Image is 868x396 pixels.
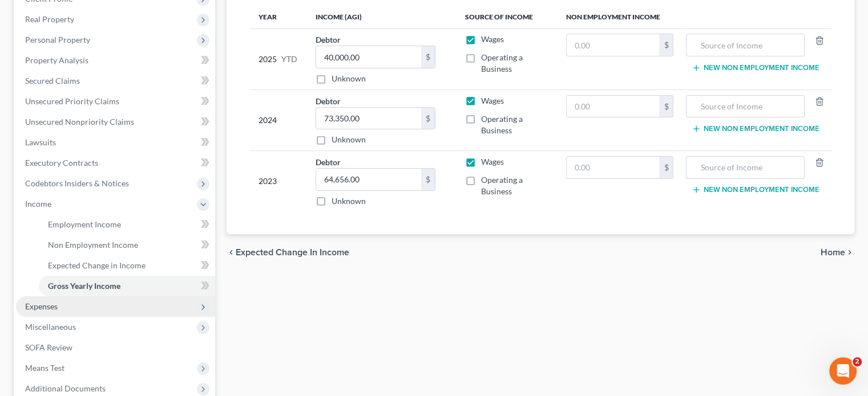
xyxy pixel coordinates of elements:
[481,34,504,44] span: Wages
[16,91,215,112] a: Unsecured Priority Claims
[48,219,121,229] span: Employment Income
[659,96,673,117] div: $
[259,156,297,207] div: 2023
[692,96,798,117] input: Source of Income
[39,235,215,255] a: Non Employment Income
[845,248,854,257] i: chevron_right
[25,137,56,147] span: Lawsuits
[48,240,138,250] span: Non Employment Income
[692,157,798,178] input: Source of Income
[39,255,215,276] a: Expected Change in Income
[39,214,215,235] a: Employment Income
[25,158,98,168] span: Executory Contracts
[481,96,504,105] span: Wages
[25,76,80,85] span: Secured Claims
[25,178,129,188] span: Codebtors Insiders & Notices
[259,95,297,146] div: 2024
[829,357,857,385] iframe: Intercom live chat
[853,357,862,366] span: 2
[567,157,660,178] input: 0.00
[25,117,134,126] span: Unsecured Nonpriority Claims
[48,260,146,270] span: Expected Change in Income
[481,157,504,166] span: Wages
[259,34,297,84] div: 2025
[332,73,366,84] label: Unknown
[236,248,349,257] span: Expected Change in Income
[421,46,435,68] div: $
[249,6,306,28] th: Year
[692,124,819,133] button: New Non Employment Income
[25,301,58,311] span: Expenses
[557,6,831,28] th: Non Employment Income
[421,169,435,190] div: $
[281,54,297,65] span: YTD
[316,169,421,190] input: 0.00
[316,156,341,168] label: Debtor
[316,34,341,46] label: Debtor
[821,248,845,257] span: Home
[306,6,456,28] th: Income (AGI)
[332,134,366,145] label: Unknown
[659,34,673,56] div: $
[227,248,349,257] button: chevron_left Expected Change in Income
[25,96,119,106] span: Unsecured Priority Claims
[692,185,819,194] button: New Non Employment Income
[25,14,74,24] span: Real Property
[25,342,72,352] span: SOFA Review
[16,153,215,173] a: Executory Contracts
[659,157,673,178] div: $
[48,281,120,291] span: Gross Yearly Income
[821,248,854,257] button: Home chevron_right
[16,50,215,71] a: Property Analysis
[481,52,523,74] span: Operating a Business
[39,276,215,296] a: Gross Yearly Income
[481,114,523,135] span: Operating a Business
[456,6,556,28] th: Source of Income
[567,34,660,56] input: 0.00
[25,55,88,65] span: Property Analysis
[25,35,90,44] span: Personal Property
[25,383,106,393] span: Additional Documents
[316,46,421,68] input: 0.00
[25,199,51,209] span: Income
[316,108,421,129] input: 0.00
[16,112,215,132] a: Unsecured Nonpriority Claims
[316,95,341,107] label: Debtor
[25,322,76,332] span: Miscellaneous
[227,248,236,257] i: chevron_left
[25,363,64,373] span: Means Test
[481,175,523,196] span: Operating a Business
[692,63,819,72] button: New Non Employment Income
[332,195,366,207] label: Unknown
[421,108,435,129] div: $
[16,132,215,153] a: Lawsuits
[567,96,660,117] input: 0.00
[16,337,215,358] a: SOFA Review
[692,34,798,56] input: Source of Income
[16,71,215,91] a: Secured Claims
